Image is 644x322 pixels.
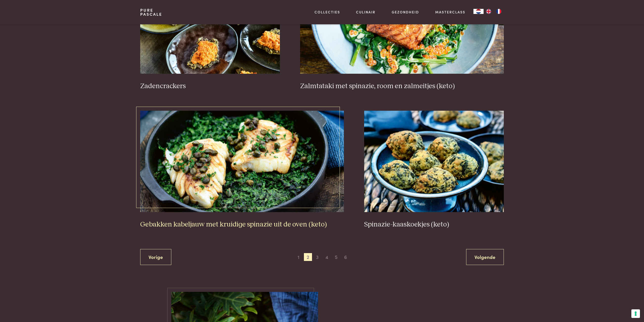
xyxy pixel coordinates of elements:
[435,9,465,15] a: Masterclass
[295,253,303,261] span: 1
[356,9,376,15] a: Culinair
[466,249,504,265] a: Volgende
[140,8,162,16] a: PurePascale
[332,253,340,261] span: 5
[300,82,504,91] h3: Zalmtataki met spinazie, room en zalmeitjes (keto)
[140,111,344,229] a: Gebakken kabeljauw met kruidige spinazie uit de oven (keto) Gebakken kabeljauw met kruidige spina...
[315,9,340,15] a: Collecties
[364,111,504,229] a: Spinazie-kaaskoekjes (keto) Spinazie-kaaskoekjes (keto)
[323,253,331,261] span: 4
[313,253,321,261] span: 3
[484,9,494,14] a: EN
[140,111,344,212] img: Gebakken kabeljauw met kruidige spinazie uit de oven (keto)
[304,253,312,261] span: 2
[364,220,504,229] h3: Spinazie-kaaskoekjes (keto)
[631,309,640,318] button: Uw voorkeuren voor toestemming voor trackingtechnologieën
[140,220,344,229] h3: Gebakken kabeljauw met kruidige spinazie uit de oven (keto)
[140,82,280,91] h3: Zadencrackers
[473,9,484,14] div: Language
[392,9,419,15] a: Gezondheid
[494,9,504,14] a: FR
[473,9,484,14] a: NL
[484,9,504,14] ul: Language list
[473,9,504,14] aside: Language selected: Nederlands
[342,253,350,261] span: 6
[364,111,504,212] img: Spinazie-kaaskoekjes (keto)
[140,249,171,265] a: Vorige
